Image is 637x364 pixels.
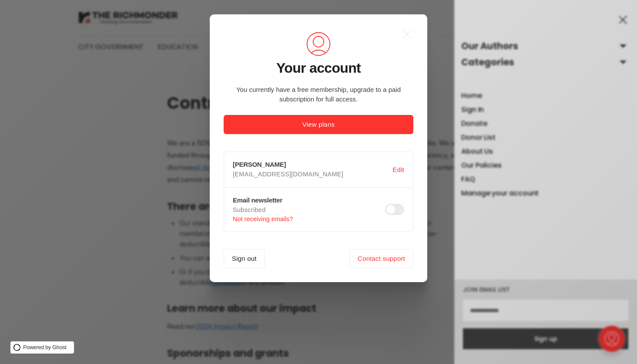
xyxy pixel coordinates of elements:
button: logout [224,249,265,268]
a: Contact support [349,249,413,268]
p: You currently have a free membership, upgrade to a paid subscription for full access. [224,85,413,104]
a: Powered by Ghost [10,341,74,354]
p: Subscribed [233,206,382,222]
button: Edit [391,161,406,178]
h3: [PERSON_NAME] [233,161,392,168]
h2: Your account [276,61,361,76]
h3: Email newsletter [233,196,385,204]
button: View plans [224,115,413,134]
p: [EMAIL_ADDRESS][DOMAIN_NAME] [233,170,389,179]
button: Not receiving emails? [233,216,293,222]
